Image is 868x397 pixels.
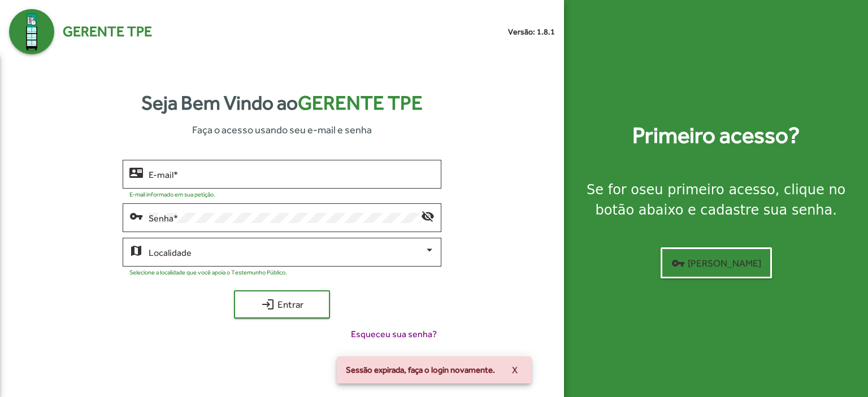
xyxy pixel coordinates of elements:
[671,253,761,273] span: [PERSON_NAME]
[261,298,275,311] mat-icon: login
[129,243,143,257] mat-icon: map
[129,191,215,198] mat-hint: E-mail informado em sua petição.
[508,26,555,38] small: Versão: 1.8.1
[63,21,152,42] span: Gerente TPE
[421,209,435,223] mat-icon: visibility_off
[244,294,320,315] span: Entrar
[298,91,423,114] span: Gerente TPE
[141,88,423,118] strong: Seja Bem Vindo ao
[192,122,372,137] span: Faça o acesso usando seu e-mail e senha
[661,247,772,278] button: [PERSON_NAME]
[234,290,330,319] button: Entrar
[129,165,143,179] mat-icon: contact_mail
[346,364,495,376] span: Sessão expirada, faça o login novamente.
[512,360,518,380] span: X
[351,328,437,341] span: Esqueceu sua senha?
[129,269,287,276] mat-hint: Selecione a localidade que você apoia o Testemunho Público.
[671,256,685,270] mat-icon: vpn_key
[639,182,775,198] strong: seu primeiro acesso
[578,180,854,220] div: Se for o , clique no botão abaixo e cadastre sua senha.
[632,119,800,152] strong: Primeiro acesso?
[503,360,527,380] button: X
[129,209,143,223] mat-icon: vpn_key
[9,9,54,54] img: Logo Gerente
